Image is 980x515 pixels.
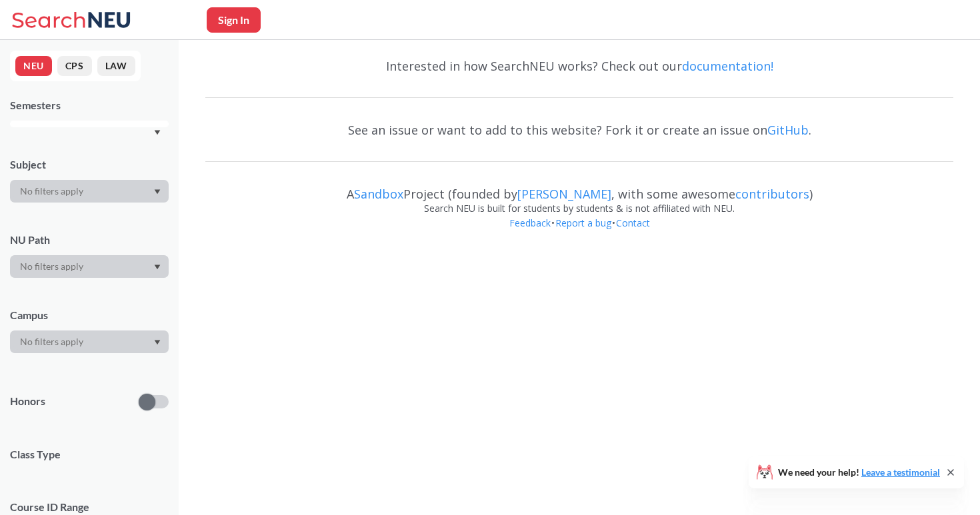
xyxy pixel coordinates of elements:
[10,308,169,322] div: Campus
[10,98,169,113] div: Semesters
[205,111,953,149] div: See an issue or want to add to this website? Fork it or create an issue on .
[57,56,92,76] button: CPS
[555,217,612,229] a: Report a bug
[205,216,953,251] div: • •
[207,7,261,33] button: Sign In
[861,466,940,478] a: Leave a testimonial
[778,468,940,477] span: We need your help!
[154,264,161,270] svg: Dropdown arrow
[154,340,161,345] svg: Dropdown arrow
[154,189,161,195] svg: Dropdown arrow
[15,56,52,76] button: NEU
[10,394,45,409] p: Honors
[735,186,809,202] a: contributors
[205,201,953,216] div: Search NEU is built for students by students & is not affiliated with NEU.
[205,175,953,201] div: A Project (founded by , with some awesome )
[10,157,169,172] div: Subject
[10,180,169,203] div: Dropdown arrow
[10,500,169,515] p: Course ID Range
[154,130,161,135] svg: Dropdown arrow
[767,122,809,138] a: GitHub
[517,186,611,202] a: [PERSON_NAME]
[205,47,953,85] div: Interested in how SearchNEU works? Check out our
[615,217,651,229] a: Contact
[682,58,773,74] a: documentation!
[97,56,135,76] button: LAW
[509,217,551,229] a: Feedback
[10,330,169,353] div: Dropdown arrow
[10,447,169,462] span: Class Type
[10,255,169,278] div: Dropdown arrow
[10,233,169,247] div: NU Path
[354,186,403,202] a: Sandbox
